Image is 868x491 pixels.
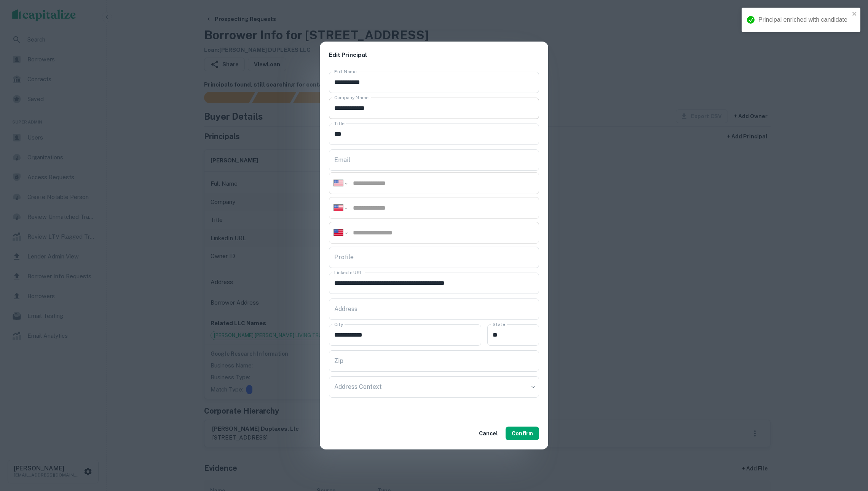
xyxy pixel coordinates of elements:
[476,427,501,440] button: Cancel
[320,42,548,69] h2: Edit Principal
[334,269,362,276] label: LinkedIn URL
[334,321,343,327] label: City
[334,94,369,101] label: Company Name
[493,321,505,327] label: State
[334,68,357,75] label: Full Name
[329,376,539,398] div: ​
[758,15,850,24] div: Principal enriched with candidate
[506,427,539,440] button: Confirm
[830,430,868,467] iframe: Chat Widget
[852,11,857,18] button: close
[334,120,345,127] label: Title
